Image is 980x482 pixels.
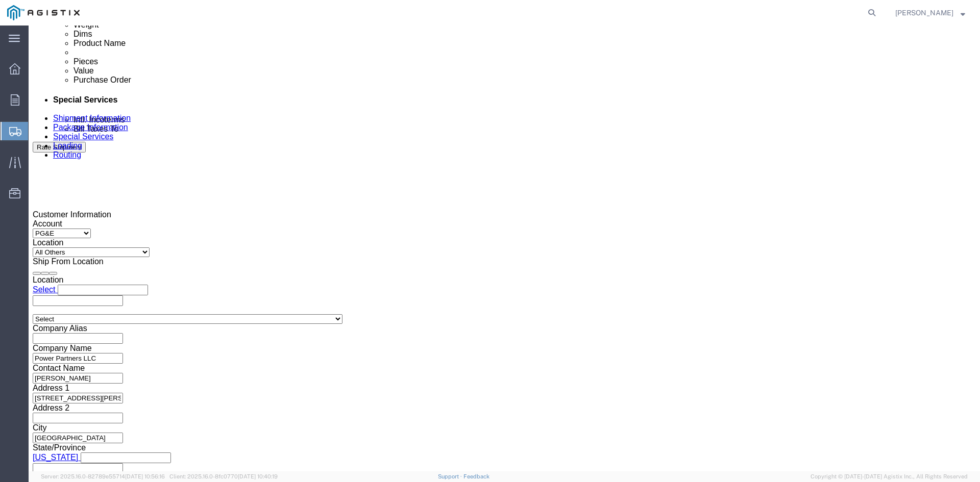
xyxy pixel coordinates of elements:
[41,473,165,479] span: Server: 2025.16.0-82789e55714
[895,7,966,19] button: [PERSON_NAME]
[125,473,165,479] span: [DATE] 10:56:16
[895,7,953,18] span: Amanda Brown
[463,473,489,479] a: Feedback
[438,473,463,479] a: Support
[169,473,278,479] span: Client: 2025.16.0-8fc0770
[29,26,980,471] iframe: FS Legacy Container
[811,472,968,481] span: Copyright © [DATE]-[DATE] Agistix Inc., All Rights Reserved
[238,473,278,479] span: [DATE] 10:40:19
[7,5,80,20] img: logo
